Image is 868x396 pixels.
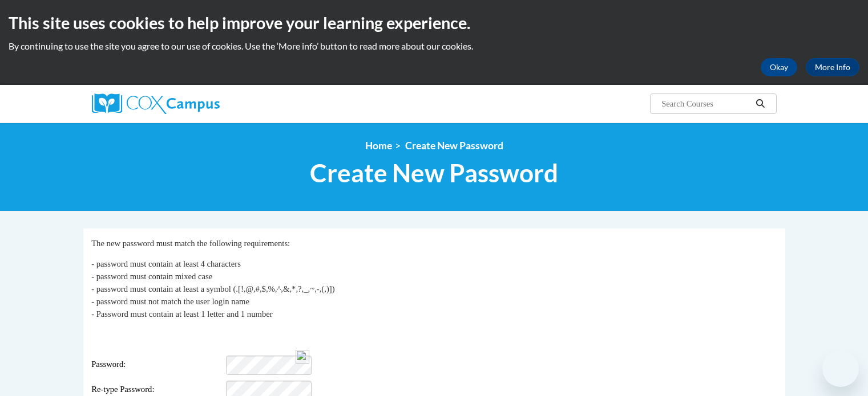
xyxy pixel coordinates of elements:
iframe: Button to launch messaging window [822,350,859,387]
img: Cox Campus [92,93,220,114]
input: Search Courses [660,97,752,111]
span: Create New Password [310,158,558,188]
a: Home [365,140,392,152]
a: More Info [806,58,859,76]
span: Password: [91,358,224,371]
span: - password must contain at least 4 characters - password must contain mixed case - password must ... [91,259,334,319]
span: The new password must match the following requirements: [91,239,290,248]
p: By continuing to use the site you agree to our use of cookies. Use the ‘More info’ button to read... [9,40,859,52]
span: Re-type Password: [91,383,224,396]
img: npw-badge-icon-locked.svg [296,350,309,364]
h2: This site uses cookies to help improve your learning experience. [9,11,859,34]
button: Okay [761,58,797,76]
span: Create New Password [405,140,503,152]
a: Cox Campus [92,93,309,114]
button: Search [752,97,769,111]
